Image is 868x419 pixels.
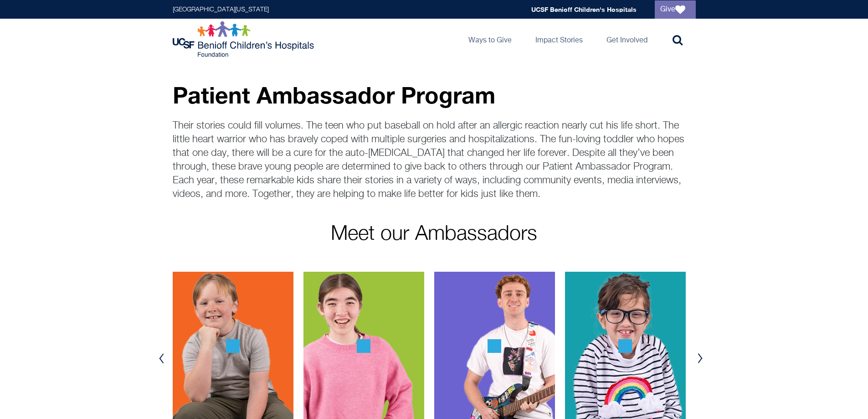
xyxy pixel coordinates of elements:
a: Give [655,0,696,19]
p: Their stories could fill volumes. The teen who put baseball on hold after an allergic reaction ne... [173,119,696,201]
p: Meet our Ambassadors [173,224,696,244]
a: Get Involved [599,19,655,60]
p: Patient Ambassador Program [173,83,696,108]
a: Impact Stories [528,19,590,60]
img: Logo for UCSF Benioff Children's Hospitals Foundation [173,21,316,57]
a: Ways to Give [461,19,519,60]
a: UCSF Benioff Children's Hospitals [531,5,637,13]
button: Next [693,345,707,372]
a: patient ambassador andrew [173,272,293,413]
a: patient ambassador brady [303,272,424,413]
button: Previous [155,345,169,372]
a: [GEOGRAPHIC_DATA][US_STATE] [173,6,269,13]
